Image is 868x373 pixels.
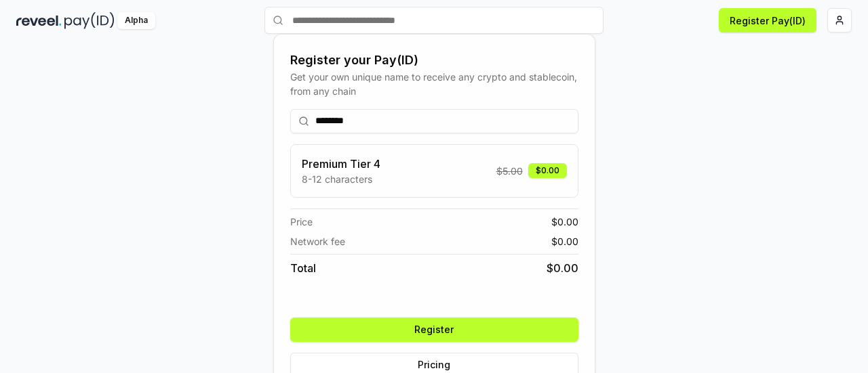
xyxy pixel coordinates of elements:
span: $ 0.00 [551,215,578,229]
span: $ 5.00 [496,164,523,178]
p: 8-12 characters [302,172,380,186]
div: $0.00 [528,163,567,178]
h3: Premium Tier 4 [302,156,380,172]
span: Network fee [290,234,345,248]
button: Register [290,317,578,342]
img: reveel_dark [16,12,62,29]
span: $ 0.00 [551,234,578,248]
div: Register your Pay(ID) [290,51,578,70]
div: Get your own unique name to receive any crypto and stablecoin, from any chain [290,70,578,98]
span: Price [290,215,313,229]
span: Total [290,260,316,276]
img: pay_id [64,12,115,29]
button: Register Pay(ID) [719,8,816,32]
div: Alpha [117,12,155,29]
span: $ 0.00 [547,260,578,276]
